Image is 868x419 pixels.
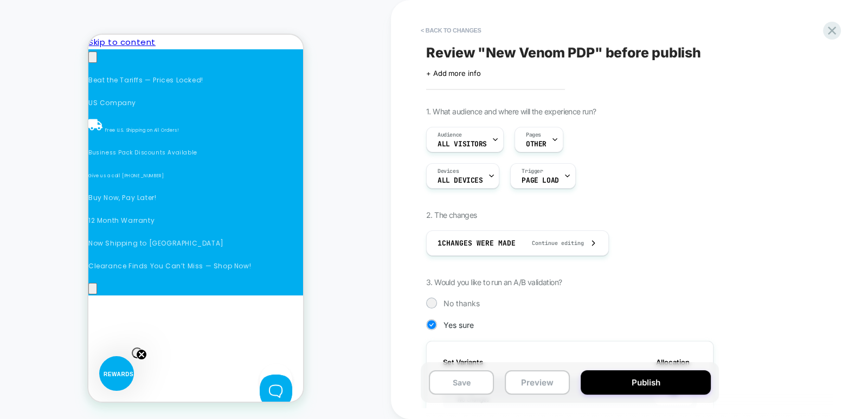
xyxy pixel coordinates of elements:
[656,358,690,366] span: Allocation
[581,370,711,395] button: Publish
[438,140,487,148] span: All Visitors
[522,167,543,175] span: Trigger
[438,167,459,175] span: Devices
[415,22,487,39] button: < Back to changes
[426,107,596,116] span: 1. What audience and where will the experience run?
[526,131,541,139] span: Pages
[43,313,54,324] button: Close teaser
[15,337,45,343] span: REWARDS
[521,240,584,247] span: Continue editing
[426,210,477,220] span: 2. The changes
[171,340,204,372] iframe: Toggle Customer Support
[11,321,46,356] div: REWARDSClose teaser
[17,93,91,99] span: Free U.S. Shipping on All Orders!
[426,44,701,61] span: Review " New Venom PDP " before publish
[438,131,462,139] span: Audience
[526,140,546,148] span: OTHER
[443,320,474,330] span: Yes sure
[438,177,483,184] span: ALL DEVICES
[443,358,483,366] span: Set Variants
[426,69,480,78] span: + Add more info
[429,370,494,395] button: Save
[443,299,480,308] span: No thanks
[426,278,562,287] span: 3. Would you like to run an A/B validation?
[505,370,570,395] button: Preview
[438,238,516,248] span: 1 Changes were made
[522,177,558,184] span: Page Load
